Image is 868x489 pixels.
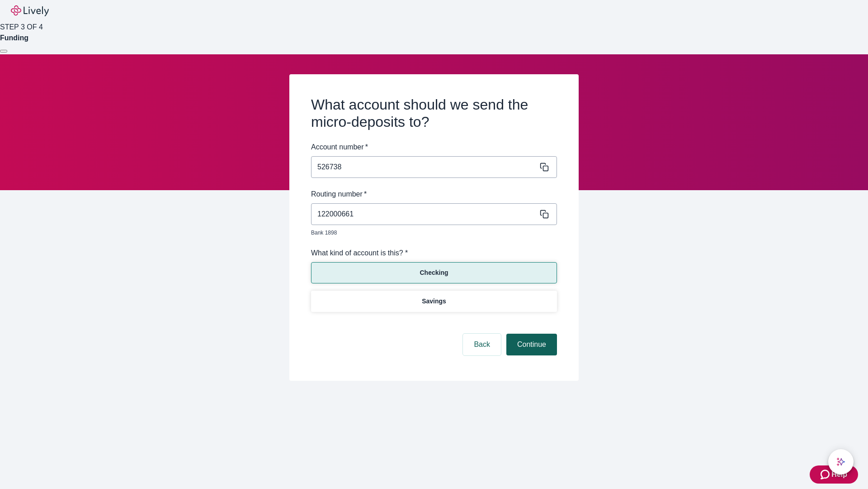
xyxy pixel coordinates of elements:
[540,163,549,172] svg: Copy to clipboard
[311,142,368,153] label: Account number
[311,96,557,131] h2: What account should we send the micro-deposits to?
[540,210,549,219] svg: Copy to clipboard
[831,469,847,480] span: Help
[311,189,367,200] label: Routing number
[311,229,551,237] p: Bank 1898
[11,5,49,16] img: Lively
[422,297,446,306] p: Savings
[821,469,831,480] svg: Zendesk support icon
[311,291,557,312] button: Savings
[506,334,557,355] button: Continue
[420,268,448,278] p: Checking
[810,465,858,484] button: Zendesk support iconHelp
[836,457,845,466] svg: Lively AI Assistant
[828,449,854,475] button: chat
[311,248,408,259] label: What kind of account is this? *
[538,208,551,221] button: Copy message content to clipboard
[463,334,501,355] button: Back
[538,161,551,173] button: Copy message content to clipboard
[311,262,557,283] button: Checking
